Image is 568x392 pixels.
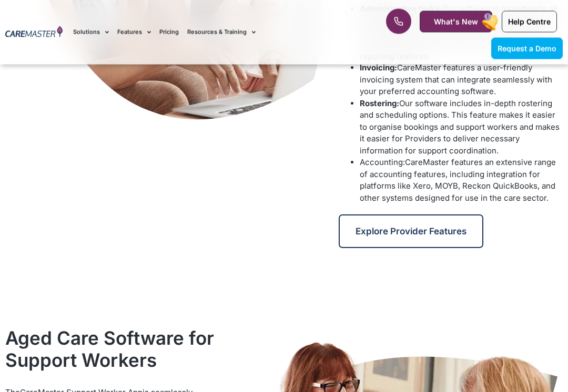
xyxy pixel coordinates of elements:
a: Pricing [159,15,179,50]
a: What's New [420,11,492,33]
span: CareMaster features a user-friendly invoicing system that can integrate seamlessly with your pref... [360,63,552,97]
span: What's New [434,17,478,26]
b: Invoicing: [360,63,397,73]
nav: Menu [73,15,362,50]
span: Request a Demo [498,44,556,53]
span: Explore Provider Features [356,226,466,237]
a: Features [117,15,151,50]
li: CareMaster features an extensive range of accounting features, including integration for platform... [360,157,562,204]
a: Resources & Training [187,15,256,50]
b: Accounting: [360,158,405,168]
a: Help Centre [502,11,557,33]
span: Our software includes in-depth rostering and scheduling options. This feature makes it easier to ... [360,99,560,156]
a: Solutions [73,15,109,50]
h2: Aged Care Software for Support Workers [5,327,229,372]
b: Rostering: [360,99,399,109]
span: Help Centre [508,17,551,26]
img: CareMaster Logo [5,26,63,39]
a: Explore Provider Features [339,215,483,249]
a: Request a Demo [491,38,563,59]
